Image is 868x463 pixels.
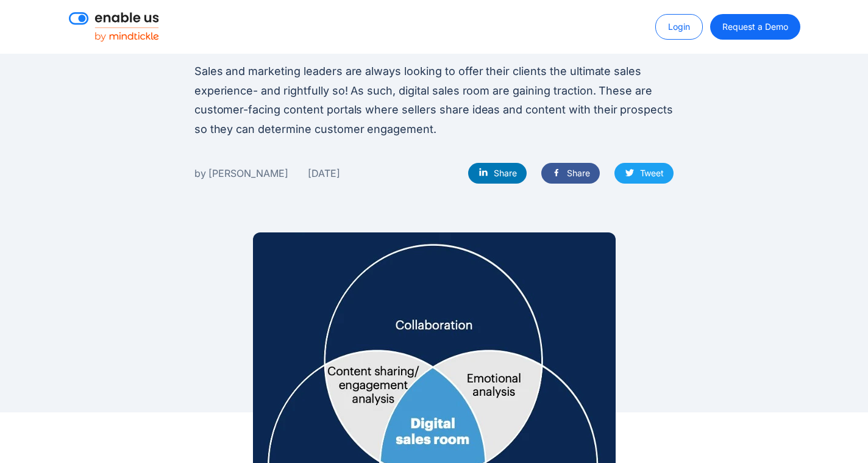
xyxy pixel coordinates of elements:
[812,407,868,463] iframe: Qualified Messenger
[655,14,703,40] a: Login
[468,163,527,184] a: Share
[308,165,340,181] div: [DATE]
[194,165,206,181] div: by
[541,163,600,184] a: Share
[710,14,800,40] a: Request a Demo
[208,165,288,181] div: [PERSON_NAME]
[194,62,674,138] p: Sales and marketing leaders are always looking to offer their clients the ultimate sales experien...
[614,163,674,184] a: Tweet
